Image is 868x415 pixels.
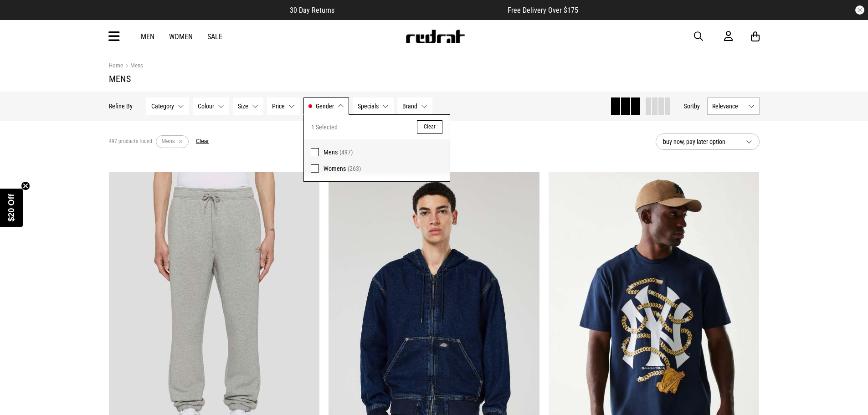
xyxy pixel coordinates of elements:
[21,181,30,190] button: Close teaser
[238,102,248,110] span: Size
[233,97,263,115] button: Size
[272,102,285,110] span: Price
[169,32,193,41] a: Women
[207,32,222,41] a: Sale
[694,102,700,110] span: by
[397,97,432,115] button: Brand
[656,133,760,150] button: buy now, pay later option
[316,102,334,110] span: Gender
[109,138,152,145] span: 497 products found
[353,5,489,15] iframe: Customer reviews powered by Trustpilot
[109,62,123,69] a: Home
[707,97,760,115] button: Relevance
[193,97,229,115] button: Colour
[7,4,35,31] button: Open LiveChat chat widget
[198,102,214,110] span: Colour
[146,97,189,115] button: Category
[324,149,338,156] span: Mens
[109,102,133,110] p: Refine By
[162,138,175,144] span: Mens
[684,101,700,112] button: Sortby
[123,62,143,71] a: Mens
[151,102,174,110] span: Category
[339,149,353,156] span: (497)
[7,194,16,221] span: $20 Off
[353,97,394,115] button: Specials
[712,102,745,110] span: Relevance
[417,120,442,134] button: Clear
[405,30,465,43] img: Redrat logo
[290,6,334,15] span: 30 Day Returns
[311,122,338,133] span: 1 Selected
[196,138,209,145] button: Clear
[141,32,154,41] a: Men
[303,97,349,115] button: Gender
[109,73,760,84] h1: Mens
[508,6,578,15] span: Free Delivery Over $175
[663,136,739,147] span: buy now, pay later option
[267,97,300,115] button: Price
[358,102,379,110] span: Specials
[324,165,346,172] span: Womens
[303,114,450,182] div: Gender
[175,135,186,148] button: Remove filter
[402,102,417,110] span: Brand
[348,165,361,172] span: (263)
